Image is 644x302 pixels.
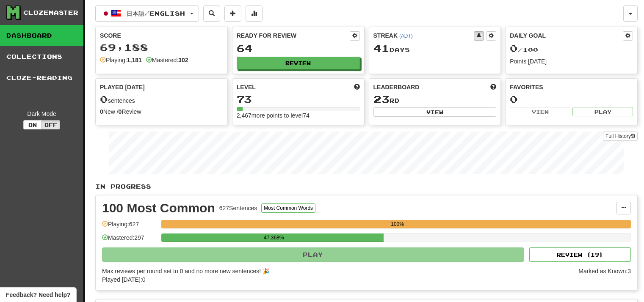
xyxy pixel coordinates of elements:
[373,31,474,40] div: Streak
[219,204,257,212] div: 627 Sentences
[95,182,638,191] p: In Progress
[373,43,497,54] div: Day s
[237,83,256,91] span: Level
[373,42,390,54] span: 41
[102,233,157,247] div: Mastered: 297
[224,5,241,22] button: Add sentence to collection
[6,110,77,118] div: Dark Mode
[127,57,142,63] strong: 1,181
[102,247,524,262] button: Play
[510,31,623,41] div: Daily Goal
[41,120,60,129] button: Off
[603,132,638,141] a: Full History
[6,291,70,299] span: Open feedback widget
[102,220,157,234] div: Playing: 627
[510,107,570,116] button: View
[100,83,145,91] span: Played [DATE]
[399,33,413,39] a: (ADT)
[490,83,496,91] span: This week in points, UTC
[354,83,360,91] span: Score more points to level up
[237,43,360,54] div: 64
[572,107,633,116] button: Play
[102,202,215,214] div: 100 Most Common
[100,94,223,105] div: sentences
[373,107,497,117] button: View
[510,94,633,104] div: 0
[102,267,573,275] div: Max reviews per round set to 0 and no more new sentences! 🎉
[100,107,223,116] div: New / Review
[510,57,633,66] div: Points [DATE]
[100,42,223,53] div: 69,188
[164,220,631,228] div: 100%
[237,111,360,120] div: 2,467 more points to level 74
[95,5,199,22] button: 日本語/English
[261,203,315,213] button: Most Common Words
[100,93,108,105] span: 0
[203,5,220,22] button: Search sentences
[119,108,122,115] strong: 0
[237,94,360,104] div: 73
[373,83,420,91] span: Leaderboard
[510,83,633,91] div: Favorites
[102,276,145,283] span: Played [DATE]: 0
[164,233,384,242] div: 47.368%
[373,93,390,105] span: 23
[100,31,223,40] div: Score
[246,5,263,22] button: More stats
[23,120,42,129] button: On
[178,57,188,63] strong: 302
[23,8,78,17] div: Clozemaster
[529,247,631,262] button: Review (19)
[100,108,103,115] strong: 0
[510,46,538,53] span: / 100
[237,31,350,40] div: Ready for Review
[146,56,188,64] div: Mastered:
[510,42,518,54] span: 0
[373,94,497,105] div: rd
[100,56,142,64] div: Playing:
[237,57,360,69] button: Review
[127,10,185,17] span: 日本語 / English
[578,267,631,284] div: Marked as Known: 3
